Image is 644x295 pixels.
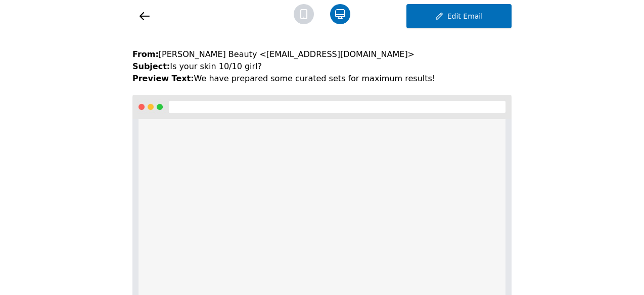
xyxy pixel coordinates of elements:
[132,61,512,73] h4: Is your skin 10/10 girl?
[132,74,194,83] strong: Preview Text:
[132,73,512,85] h5: We have prepared some curated sets for maximum results!
[132,49,159,59] strong: From:
[132,95,512,119] img: pc.jpg
[132,48,512,61] h4: [PERSON_NAME] Beauty <[EMAIL_ADDRESS][DOMAIN_NAME]>
[406,4,512,28] button: Edit Email
[132,62,170,71] strong: Subject:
